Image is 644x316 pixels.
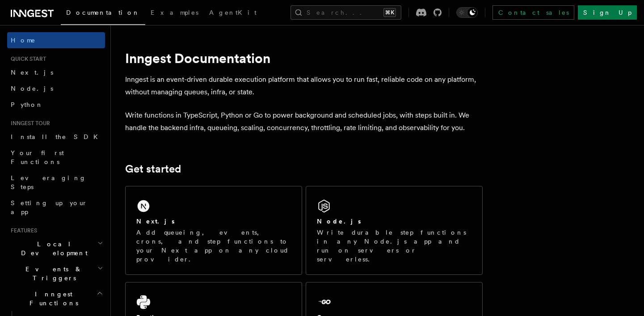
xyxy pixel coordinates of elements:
[151,9,198,16] span: Examples
[11,133,103,140] span: Install the SDK
[125,73,483,98] p: Inngest is an event-driven durable execution platform that allows you to run fast, reliable code ...
[125,163,181,175] a: Get started
[7,97,105,113] a: Python
[7,145,105,170] a: Your first Functions
[61,3,145,25] a: Documentation
[7,55,46,63] span: Quick start
[456,7,478,18] button: Toggle dark mode
[7,286,105,311] button: Inngest Functions
[7,120,50,127] span: Inngest tour
[11,101,43,108] span: Python
[7,80,105,97] a: Node.js
[66,9,140,16] span: Documentation
[7,240,97,257] span: Local Development
[209,9,257,16] span: AgentKit
[125,186,302,275] a: Next.jsAdd queueing, events, crons, and step functions to your Next app on any cloud provider.
[204,3,262,24] a: AgentKit
[125,50,483,66] h1: Inngest Documentation
[11,174,86,190] span: Leveraging Steps
[317,217,361,226] h2: Node.js
[7,236,105,261] button: Local Development
[136,217,175,226] h2: Next.js
[11,36,36,45] span: Home
[7,227,37,234] span: Features
[11,149,64,165] span: Your first Functions
[306,186,483,275] a: Node.jsWrite durable step functions in any Node.js app and run on servers or serverless.
[290,5,401,20] button: Search...⌘K
[7,32,105,48] a: Home
[11,85,53,92] span: Node.js
[11,69,53,76] span: Next.js
[383,8,396,17] kbd: ⌘K
[7,265,97,282] span: Events & Triggers
[7,195,105,220] a: Setting up your app
[7,170,105,195] a: Leveraging Steps
[11,199,88,215] span: Setting up your app
[7,64,105,80] a: Next.js
[7,129,105,145] a: Install the SDK
[317,228,471,264] p: Write durable step functions in any Node.js app and run on servers or serverless.
[578,5,637,20] a: Sign Up
[145,3,204,24] a: Examples
[125,109,483,134] p: Write functions in TypeScript, Python or Go to power background and scheduled jobs, with steps bu...
[7,261,105,286] button: Events & Triggers
[492,5,574,20] a: Contact sales
[7,290,97,308] span: Inngest Functions
[136,228,291,264] p: Add queueing, events, crons, and step functions to your Next app on any cloud provider.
